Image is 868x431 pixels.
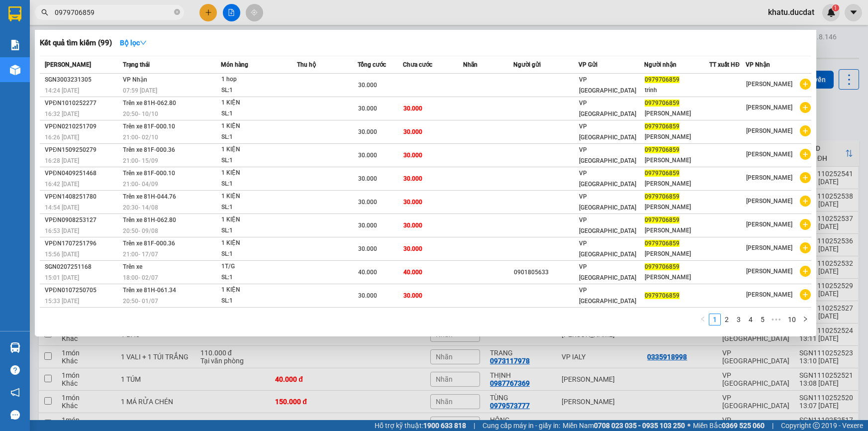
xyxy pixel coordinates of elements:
[799,314,811,325] button: right
[463,61,478,68] span: Nhãn
[45,168,120,179] div: VPĐN0409251468
[358,199,377,206] span: 30.000
[800,102,811,113] span: plus-circle
[123,100,176,107] span: Trên xe 81H-062.80
[645,108,709,119] div: [PERSON_NAME]
[746,151,792,158] span: [PERSON_NAME]
[800,172,811,183] span: plus-circle
[123,61,150,68] span: Trạng thái
[403,222,422,229] span: 30.000
[757,314,769,325] li: 5
[45,157,79,164] span: 16:28 [DATE]
[45,262,120,272] div: SGN0207251168
[645,202,709,213] div: [PERSON_NAME]
[403,152,422,159] span: 30.000
[45,238,120,249] div: VPĐN1707251796
[123,181,158,188] span: 21:00 - 04/09
[645,170,679,177] span: 0979706859
[785,314,799,325] a: 10
[784,314,799,325] li: 10
[645,132,709,142] div: [PERSON_NAME]
[221,155,296,166] div: SL: 1
[221,215,296,225] div: 1 KIỆN
[800,289,811,300] span: plus-circle
[746,61,770,68] span: VP Nhận
[579,193,636,211] span: VP [GEOGRAPHIC_DATA]
[123,157,158,164] span: 21:00 - 15/09
[697,314,709,325] button: left
[45,192,120,202] div: VPĐN1408251780
[221,74,296,85] div: 1 hop
[221,272,296,283] div: SL: 1
[41,9,48,16] span: search
[221,202,296,213] div: SL: 1
[579,123,636,141] span: VP [GEOGRAPHIC_DATA]
[403,105,422,112] span: 30.000
[45,285,120,296] div: VPĐN0107250705
[45,251,79,258] span: 15:56 [DATE]
[709,314,721,325] li: 1
[123,227,158,234] span: 20:50 - 09/08
[645,123,679,130] span: 0979706859
[645,146,679,153] span: 0979706859
[358,105,377,112] span: 30.000
[746,81,792,88] span: [PERSON_NAME]
[403,269,422,276] span: 40.000
[123,87,157,94] span: 07:59 [DATE]
[123,123,175,130] span: Trên xe 81F-000.10
[800,266,811,277] span: plus-circle
[403,292,422,299] span: 30.000
[746,104,792,111] span: [PERSON_NAME]
[45,98,120,108] div: VPĐN1010252277
[579,240,636,258] span: VP [GEOGRAPHIC_DATA]
[221,249,296,260] div: SL: 1
[123,263,142,270] span: Trên xe
[403,61,432,68] span: Chưa cước
[123,146,175,153] span: Trên xe 81F-000.36
[221,225,296,236] div: SL: 1
[221,144,296,155] div: 1 KIỆN
[221,191,296,202] div: 1 KIỆN
[123,287,176,294] span: Trên xe 81H-061.34
[746,174,792,181] span: [PERSON_NAME]
[721,314,732,325] a: 2
[45,227,79,234] span: 16:53 [DATE]
[645,85,709,96] div: trinh
[700,316,706,322] span: left
[10,65,20,75] img: warehouse-icon
[403,199,422,206] span: 30.000
[802,316,808,322] span: right
[645,272,709,283] div: [PERSON_NAME]
[358,222,377,229] span: 30.000
[358,292,377,299] span: 30.000
[579,76,636,94] span: VP [GEOGRAPHIC_DATA]
[513,61,541,68] span: Người gửi
[8,6,21,21] img: logo-vxr
[709,314,720,325] a: 1
[645,240,679,247] span: 0979706859
[123,251,158,258] span: 21:00 - 17/07
[358,82,377,89] span: 30.000
[645,76,679,83] span: 0979706859
[645,193,679,200] span: 0979706859
[123,298,158,305] span: 20:50 - 01/07
[645,249,709,259] div: [PERSON_NAME]
[645,216,679,223] span: 0979706859
[746,268,792,275] span: [PERSON_NAME]
[644,61,676,68] span: Người nhận
[645,179,709,189] div: [PERSON_NAME]
[174,8,180,17] span: close-circle
[579,170,636,188] span: VP [GEOGRAPHIC_DATA]
[757,314,768,325] a: 5
[403,245,422,252] span: 30.000
[645,225,709,236] div: [PERSON_NAME]
[800,125,811,136] span: plus-circle
[123,193,176,200] span: Trên xe 81H-044.76
[746,221,792,228] span: [PERSON_NAME]
[579,146,636,164] span: VP [GEOGRAPHIC_DATA]
[45,121,120,132] div: VPĐN0210251709
[358,128,377,135] span: 30.000
[40,38,112,48] h3: Kết quả tìm kiếm ( 99 )
[45,204,79,211] span: 14:54 [DATE]
[10,365,20,375] span: question-circle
